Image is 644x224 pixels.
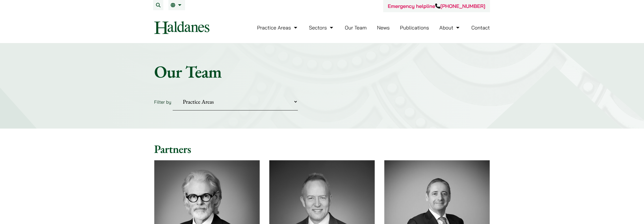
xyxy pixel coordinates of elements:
a: Contact [471,24,490,31]
a: Emergency helpline[PHONE_NUMBER] [388,3,485,9]
a: Publications [400,24,429,31]
a: Practice Areas [257,24,299,31]
a: About [439,24,461,31]
h2: Partners [154,142,490,156]
a: News [377,24,390,31]
h1: Our Team [154,61,490,82]
img: Logo of Haldanes [154,21,209,34]
a: EN [171,3,183,7]
a: Our Team [345,24,367,31]
label: Filter by [154,99,172,105]
a: Sectors [309,24,334,31]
